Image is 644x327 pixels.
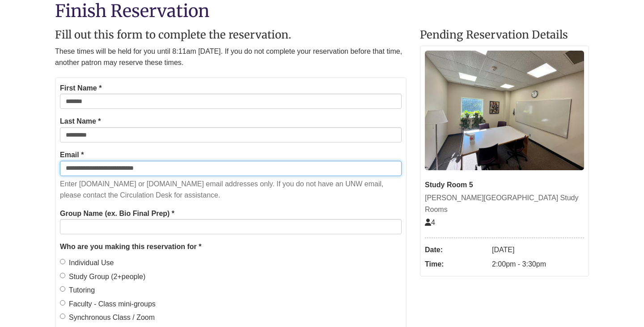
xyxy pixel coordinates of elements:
label: Last Name * [60,116,101,127]
input: Tutoring [60,286,65,292]
div: Study Room 5 [425,179,584,191]
div: [PERSON_NAME][GEOGRAPHIC_DATA] Study Rooms [425,192,584,215]
h2: Fill out this form to complete the reservation. [55,29,407,41]
legend: Who are you making this reservation for * [60,241,402,253]
dt: Time: [425,257,487,271]
label: Group Name (ex. Bio Final Prep) * [60,208,174,219]
h1: Finish Reservation [55,1,589,20]
p: These times will be held for you until 8:11am [DATE]. If you do not complete your reservation bef... [55,46,407,69]
input: Faculty - Class mini-groups [60,300,65,305]
label: Study Group (2+people) [60,271,145,283]
label: Synchronous Class / Zoom [60,312,155,323]
dd: 2:00pm - 3:30pm [492,257,584,271]
input: Study Group (2+people) [60,273,65,278]
label: Tutoring [60,284,95,296]
label: Faculty - Class mini-groups [60,298,156,310]
img: Study Room 5 [425,51,584,170]
dd: [DATE] [492,243,584,257]
dt: Date: [425,243,487,257]
span: The capacity of this space [425,219,435,226]
label: Email * [60,149,84,161]
label: Individual Use [60,257,114,269]
input: Individual Use [60,259,65,264]
label: First Name * [60,82,102,94]
input: Synchronous Class / Zoom [60,314,65,319]
h2: Pending Reservation Details [420,29,589,41]
p: Enter [DOMAIN_NAME] or [DOMAIN_NAME] email addresses only. If you do not have an UNW email, pleas... [60,178,402,201]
